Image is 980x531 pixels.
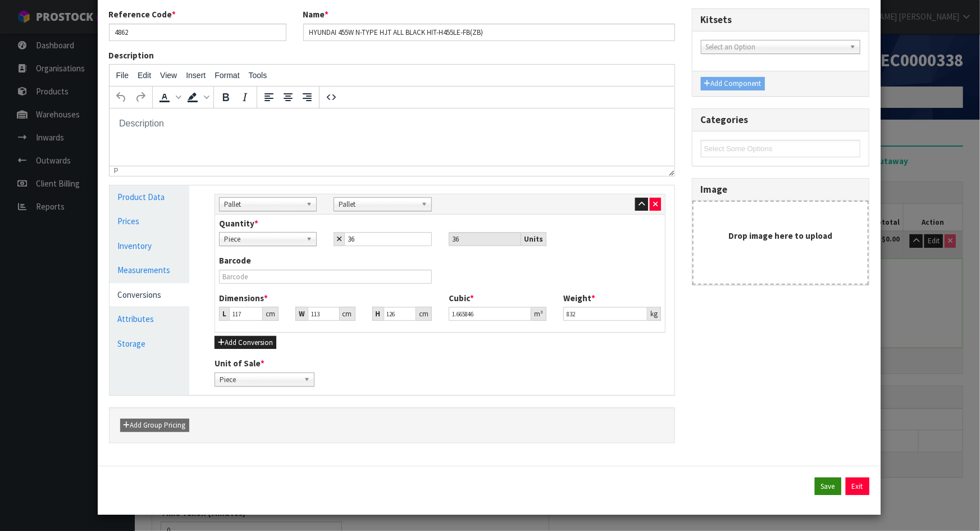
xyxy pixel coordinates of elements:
button: Align left [259,88,279,107]
input: Width [308,307,339,321]
button: Undo [112,88,131,107]
span: Piece [224,233,302,246]
button: Add Group Pricing [120,419,189,432]
strong: H [376,309,381,319]
button: Add Conversion [215,336,276,350]
div: p [114,167,118,175]
span: Insert [186,71,206,80]
span: Pallet [224,198,302,211]
span: Select an Option [706,40,845,54]
a: Product Data [110,185,190,208]
iframe: Rich Text Area. Press ALT-0 for help. [110,108,674,166]
button: Align center [279,88,298,107]
a: Inventory [110,234,190,257]
button: Redo [131,88,150,107]
h3: Categories [701,115,860,125]
input: Weight [563,307,648,321]
label: Barcode [219,255,251,266]
input: Reference Code [109,24,286,41]
h3: Kitsets [701,15,860,25]
a: Measurements [110,258,190,282]
button: Source code [322,88,341,107]
input: Unit Qty [449,232,521,246]
input: Cubic [449,307,531,321]
input: Child Qty [344,232,431,246]
button: Save [815,478,841,496]
a: Storage [110,332,190,355]
div: Background color [183,88,211,107]
label: Description [109,49,154,61]
label: Dimensions [219,292,268,304]
label: Cubic [449,292,474,304]
div: Text color [155,88,183,107]
label: Name [303,8,329,20]
label: Weight [563,292,595,304]
span: Tools [249,71,267,80]
a: Conversions [110,283,190,306]
label: Quantity [219,217,258,229]
span: Format [215,71,239,80]
span: View [160,71,177,80]
span: Piece [220,373,299,387]
div: cm [263,307,279,321]
div: kg [648,307,661,321]
span: Pallet [339,198,416,211]
button: Exit [846,478,869,496]
input: Length [229,307,263,321]
div: cm [340,307,355,321]
h3: Image [701,184,860,195]
input: Height [384,307,416,321]
strong: Drop image here to upload [728,230,832,241]
label: Reference Code [109,8,176,20]
span: Edit [138,71,151,80]
button: Italic [235,88,254,107]
button: Bold [216,88,235,107]
input: Barcode [219,270,432,284]
a: Prices [110,210,190,233]
button: Align right [298,88,317,107]
label: Unit of Sale [215,357,265,369]
strong: L [222,309,226,319]
span: File [116,71,129,80]
input: Name [303,24,675,41]
div: cm [416,307,432,321]
div: m³ [531,307,546,321]
div: Resize [665,166,674,176]
strong: Units [524,234,543,244]
button: Add Component [701,77,765,90]
a: Attributes [110,307,190,330]
strong: W [299,309,305,319]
